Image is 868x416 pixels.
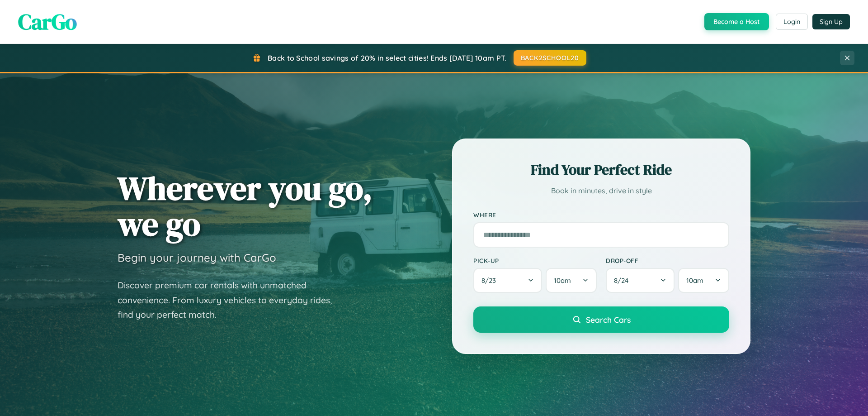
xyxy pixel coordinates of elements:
span: 10am [686,276,703,285]
h2: Find Your Perfect Ride [473,160,729,180]
button: Sign Up [812,14,850,29]
button: Login [776,14,808,30]
label: Where [473,211,729,219]
h3: Begin your journey with CarGo [118,251,276,264]
label: Drop-off [606,257,729,264]
span: Back to School savings of 20% in select cities! Ends [DATE] 10am PT. [268,53,506,62]
button: 8/24 [606,268,675,293]
label: Pick-up [473,257,597,264]
button: 8/23 [473,268,542,293]
button: Become a Host [704,13,769,30]
span: CarGo [18,7,77,37]
button: BACK2SCHOOL20 [514,50,586,66]
p: Discover premium car rentals with unmatched convenience. From luxury vehicles to everyday rides, ... [118,278,344,322]
span: 8 / 23 [481,276,500,285]
span: 8 / 24 [614,276,633,285]
span: 10am [554,276,571,285]
button: 10am [546,268,597,293]
span: Search Cars [586,315,631,325]
p: Book in minutes, drive in style [473,184,729,197]
button: 10am [678,268,729,293]
h1: Wherever you go, we go [118,170,373,242]
button: Search Cars [473,306,729,333]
